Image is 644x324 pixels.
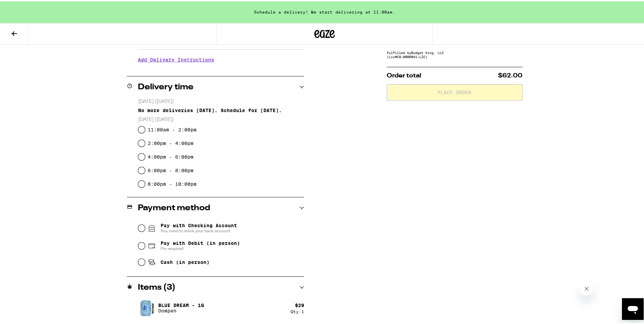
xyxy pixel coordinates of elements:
[158,307,204,312] p: Dompen
[148,126,197,131] label: 11:00am - 2:00pm
[161,221,237,232] span: Pay with Checking Account
[295,301,304,307] div: $ 29
[138,106,304,112] div: No more deliveries [DATE]. Schedule for [DATE].
[498,71,522,77] span: $62.00
[148,180,197,185] label: 8:00pm - 10:00pm
[291,308,304,312] div: Qty: 1
[138,97,304,104] p: [DATE] ([DATE])
[148,139,194,145] label: 2:00pm - 4:00pm
[161,227,237,232] span: You need to relink your bank account
[138,51,304,66] h3: Add Delivery Instructions
[4,5,49,10] span: Hi. Need any help?
[138,66,304,72] p: We'll contact you at [PHONE_NUMBER] when we arrive
[387,71,421,77] span: Order total
[161,258,209,264] span: Cash (in person)
[138,282,176,290] h2: Items ( 3 )
[148,153,194,158] label: 4:00pm - 6:00pm
[138,82,194,90] h2: Delivery time
[580,281,593,294] iframe: Close message
[161,245,240,250] span: Pin required
[387,83,522,99] button: Place Order
[148,166,194,172] label: 6:00pm - 8:00pm
[622,297,644,319] iframe: Button to launch messaging window
[138,297,157,316] img: Blue Dream - 1g
[438,89,471,93] span: Place Order
[387,49,522,57] div: Fulfilled by Budget King, LLC (Lic# C9-0000041-LIC )
[161,239,240,245] span: Pay with Debit (in person)
[138,203,210,211] h2: Payment method
[158,301,204,307] p: Blue Dream - 1g
[138,115,304,122] p: [DATE] ([DATE])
